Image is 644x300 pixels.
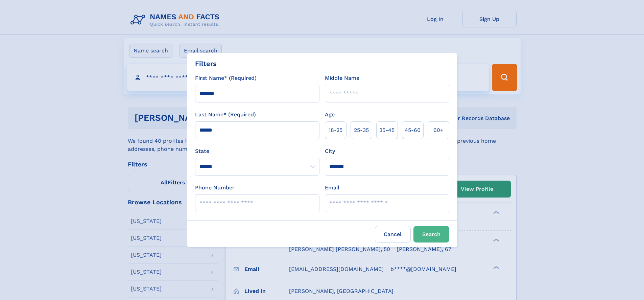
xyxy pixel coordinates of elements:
[325,74,359,82] label: Middle Name
[195,59,217,69] div: Filters
[375,226,411,243] label: Cancel
[405,126,421,134] span: 45‑60
[195,74,257,82] label: First Name* (Required)
[329,126,342,134] span: 18‑25
[433,126,444,134] span: 60+
[325,184,339,192] label: Email
[325,147,335,155] label: City
[195,184,235,192] label: Phone Number
[413,226,449,243] button: Search
[379,126,395,134] span: 35‑45
[325,111,335,119] label: Age
[195,111,256,119] label: Last Name* (Required)
[195,147,319,155] label: State
[354,126,369,134] span: 25‑35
